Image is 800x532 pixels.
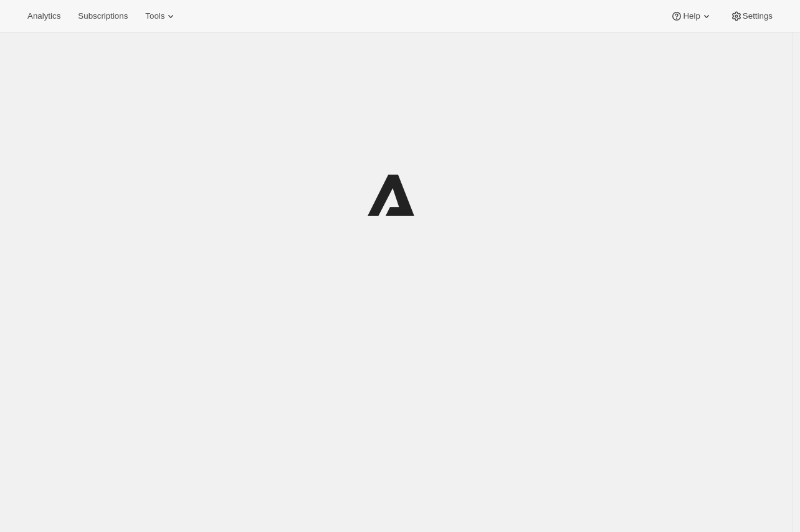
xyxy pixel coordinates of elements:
button: Tools [138,7,184,25]
span: Subscriptions [78,11,128,21]
button: Help [663,7,720,25]
button: Subscriptions [70,7,135,25]
button: Analytics [20,7,68,25]
button: Settings [723,7,780,25]
span: Settings [743,11,773,21]
span: Tools [145,11,164,21]
span: Analytics [27,11,60,21]
span: Help [683,11,700,21]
